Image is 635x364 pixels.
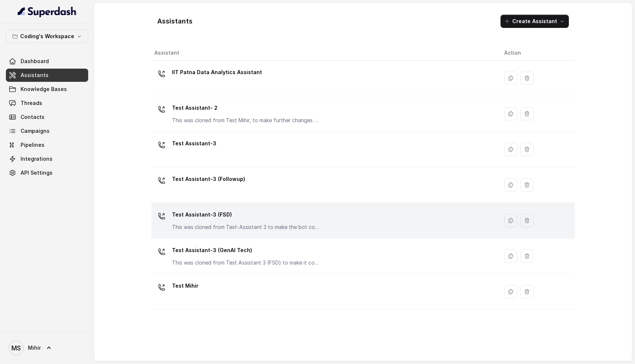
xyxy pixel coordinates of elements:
p: Test Assistant-3 (FSD) [172,209,319,221]
p: This was cloned from Test Assistant 3 (FSD) to make it compatible with the Gen AI tech course [172,259,319,266]
p: Test Assistant- 2 [172,102,319,114]
span: Threads [21,99,42,107]
span: Pipelines [21,141,44,149]
span: Knowledge Bases [21,85,67,93]
a: Mihir [6,338,88,358]
th: Assistant [151,45,498,61]
h1: Assistants [157,15,193,27]
a: Dashboard [6,55,88,68]
button: Coding's Workspace [6,30,88,43]
a: Contacts [6,110,88,124]
span: Campaigns [21,127,50,135]
p: This was cloned from Test-Assistant 3 to make the bot compatible for FSD [172,223,319,231]
span: Dashboard [21,58,49,65]
p: Coding's Workspace [20,32,74,41]
span: Integrations [21,155,53,163]
p: IIT Patna Data Analytics Assistant [172,66,262,78]
span: Contacts [21,113,44,121]
a: Assistants [6,69,88,82]
p: This was cloned from Test Mihir, to make further changes as discussed with the Superdash team. [172,117,319,124]
a: Knowledge Bases [6,83,88,96]
p: Test Assistant-3 (Followup) [172,173,245,185]
a: Integrations [6,152,88,165]
a: Threads [6,97,88,110]
span: API Settings [21,169,53,176]
span: Assistants [21,72,49,79]
p: Test Assistant-3 [172,138,216,149]
a: Campaigns [6,124,88,138]
span: Mihir [28,344,41,352]
a: Pipelines [6,138,88,152]
a: API Settings [6,166,88,179]
p: Test Mihir [172,280,198,292]
img: light.svg [18,6,77,18]
p: Test Assistant-3 (GenAI Tech) [172,244,319,256]
button: Create Assistant [501,15,569,28]
th: Action [498,45,575,61]
text: MS [11,344,21,352]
